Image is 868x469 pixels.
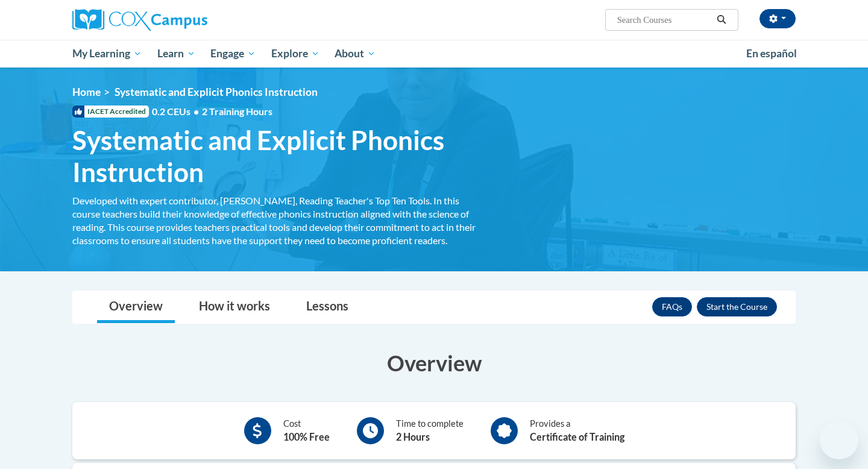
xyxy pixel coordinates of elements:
a: Learn [149,40,203,68]
div: Cost [283,417,330,444]
b: 100% Free [283,431,330,442]
span: • [193,105,199,117]
span: Systematic and Explicit Phonics Instruction [115,86,318,98]
span: About [335,46,376,61]
input: Search Courses [616,13,712,27]
button: Search [712,13,731,27]
iframe: Button to launch messaging window [820,421,858,459]
div: Time to complete [396,417,464,444]
div: Developed with expert contributor, [PERSON_NAME], Reading Teacher's Top Ten Tools. In this course... [72,194,488,247]
a: Explore [263,40,327,68]
div: Provides a [530,417,624,444]
span: Learn [157,46,195,61]
a: How it works [187,291,282,323]
div: Main menu [54,40,814,68]
img: Cox Campus [72,9,207,31]
span: Systematic and Explicit Phonics Instruction [72,124,488,188]
a: Home [72,86,101,98]
span: My Learning [72,46,142,61]
button: Enroll [697,297,777,316]
a: FAQs [652,297,692,316]
a: Cox Campus [72,9,301,31]
span: IACET Accredited [72,105,149,118]
span: 2 Training Hours [202,105,272,117]
a: Engage [203,40,263,68]
a: Overview [97,291,175,323]
span: Explore [271,46,319,61]
span: En español [746,47,797,60]
button: Account Settings [759,9,796,28]
b: 2 Hours [396,431,430,442]
span: 0.2 CEUs [152,105,272,118]
a: En español [738,41,805,66]
a: My Learning [64,40,149,68]
a: Lessons [294,291,360,323]
h3: Overview [72,348,796,378]
b: Certificate of Training [530,431,624,442]
a: About [327,40,384,68]
span: Engage [210,46,256,61]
